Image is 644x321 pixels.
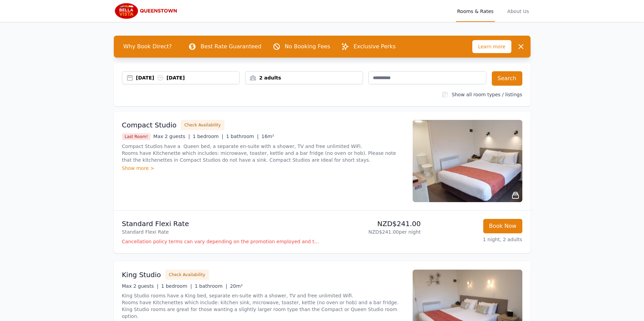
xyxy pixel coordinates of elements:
[195,283,227,289] span: 1 bathroom |
[193,134,223,139] span: 1 bedroom |
[181,120,224,130] button: Check Availability
[483,219,522,233] button: Book Now
[122,270,161,280] h3: King Studio
[325,219,421,229] p: NZD$241.00
[122,120,177,130] h3: Compact Studio
[201,42,261,51] p: Best Rate Guaranteed
[226,134,259,139] span: 1 bathroom |
[426,236,522,243] p: 1 night, 2 adults
[165,270,209,280] button: Check Availability
[122,219,319,229] p: Standard Flexi Rate
[492,71,522,86] button: Search
[122,292,404,320] p: King Studio rooms have a King bed, separate en-suite with a shower, TV and free unlimited Wifi. R...
[122,229,319,235] p: Standard Flexi Rate
[353,42,396,51] p: Exclusive Perks
[122,283,159,289] span: Max 2 guests |
[161,283,192,289] span: 1 bedroom |
[325,229,421,235] p: NZD$241.00 per night
[122,133,151,140] span: Last Room!
[245,74,363,81] div: 2 adults
[118,40,178,53] span: Why Book Direct?
[136,74,240,81] div: [DATE] [DATE]
[472,40,511,53] span: Learn more
[122,165,404,172] div: Show more >
[122,143,404,163] p: Compact Studios have a Queen bed, a separate en-suite with a shower, TV and free unlimited WiFi. ...
[230,283,243,289] span: 20m²
[114,3,180,19] img: Bella Vista Queenstown
[285,42,330,51] p: No Booking Fees
[262,134,274,139] span: 16m²
[153,134,190,139] span: Max 2 guests |
[122,238,319,245] p: Cancellation policy terms can vary depending on the promotion employed and the time of stay of th...
[452,92,522,97] label: Show all room types / listings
